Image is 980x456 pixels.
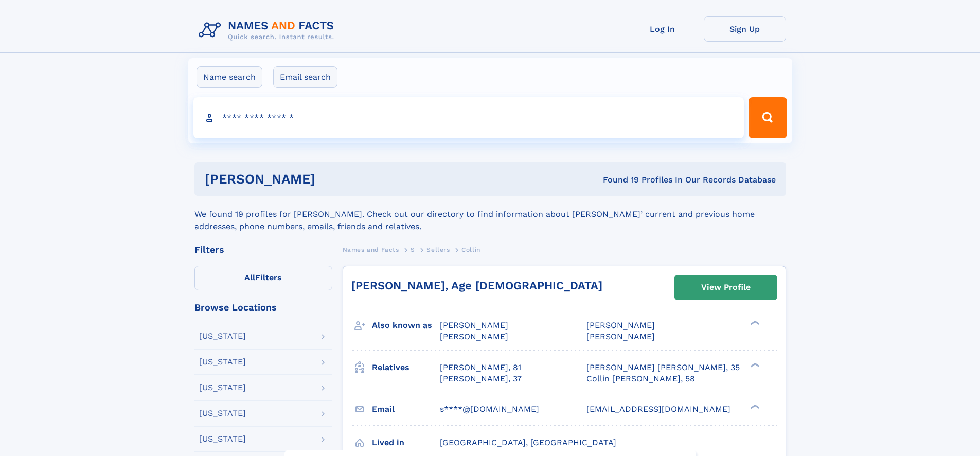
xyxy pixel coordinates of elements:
a: Log In [621,16,704,42]
div: ❯ [748,320,760,326]
label: Name search [197,66,262,88]
img: Logo Names and Facts [194,16,343,44]
h3: Email [372,400,440,418]
div: [US_STATE] [199,384,246,392]
div: ❯ [748,361,760,368]
div: [US_STATE] [199,409,246,417]
span: [PERSON_NAME] [440,320,508,330]
a: S [411,243,415,256]
h3: Relatives [372,359,440,376]
a: [PERSON_NAME] [PERSON_NAME], 35 [586,362,740,373]
a: View Profile [675,275,777,300]
a: Sign Up [704,16,786,42]
div: We found 19 profiles for [PERSON_NAME]. Check out our directory to find information about [PERSON... [194,196,786,233]
div: View Profile [701,276,751,299]
span: S [411,246,415,253]
h1: [PERSON_NAME] [205,173,459,186]
span: [PERSON_NAME] [440,332,508,341]
span: [PERSON_NAME] [586,332,655,341]
span: [PERSON_NAME] [586,320,655,330]
div: Found 19 Profiles In Our Records Database [459,174,776,186]
span: [EMAIL_ADDRESS][DOMAIN_NAME] [586,404,730,414]
a: [PERSON_NAME], Age [DEMOGRAPHIC_DATA] [351,279,602,292]
h3: Also known as [372,317,440,334]
input: search input [193,97,744,138]
div: [US_STATE] [199,435,246,443]
span: [GEOGRAPHIC_DATA], [GEOGRAPHIC_DATA] [440,437,616,447]
label: Email search [273,66,337,88]
a: [PERSON_NAME], 81 [440,362,521,373]
a: Collin [PERSON_NAME], 58 [586,373,695,385]
label: Filters [194,266,332,290]
div: [US_STATE] [199,358,246,366]
div: Browse Locations [194,303,332,312]
a: [PERSON_NAME], 37 [440,373,522,385]
div: [US_STATE] [199,332,246,340]
span: Collin [461,246,480,253]
a: Names and Facts [343,243,399,256]
button: Search Button [749,97,787,138]
div: ❯ [748,403,760,410]
span: Sellers [426,246,450,253]
h3: Lived in [372,434,440,451]
span: All [244,272,255,282]
div: Filters [194,245,332,254]
a: Sellers [426,243,450,256]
